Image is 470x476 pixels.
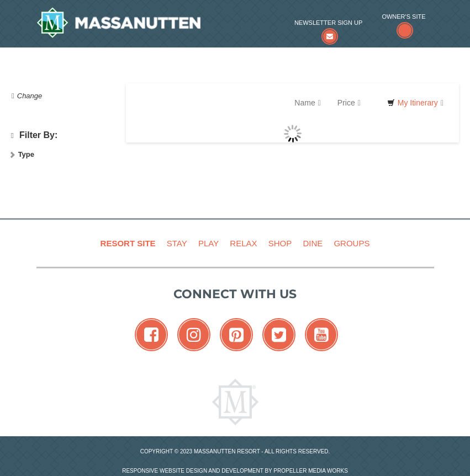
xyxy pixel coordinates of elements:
[11,130,114,141] h4: Filter By:
[294,17,362,40] a: Newsletter Sign Up
[380,94,451,111] a: My Itinerary
[96,231,160,256] a: Resort Site
[294,17,362,28] span: Newsletter Sign Up
[11,90,43,102] button: Change
[36,7,201,38] a: Massanutten Resort
[382,11,425,22] span: Owner's Site
[286,92,329,114] a: Name
[298,231,327,256] a: Dine
[329,231,374,256] a: Groups
[382,11,425,40] a: Owner's Site
[122,468,348,474] a: Responsive website design and development by Propeller Media Works
[264,231,297,256] a: Shop
[284,125,302,142] img: wait gif
[162,231,192,256] a: Stay
[212,379,258,425] img: Massanutten Resort Logo
[28,447,442,456] p: Copyright © 2023 Massanutten Resort - All Rights Reserved.
[194,231,223,256] a: Play
[329,92,369,114] a: Price
[36,285,434,303] p: Connect with us
[18,150,34,158] strong: Type
[36,7,201,38] img: Massanutten Resort Logo
[225,231,261,256] a: Relax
